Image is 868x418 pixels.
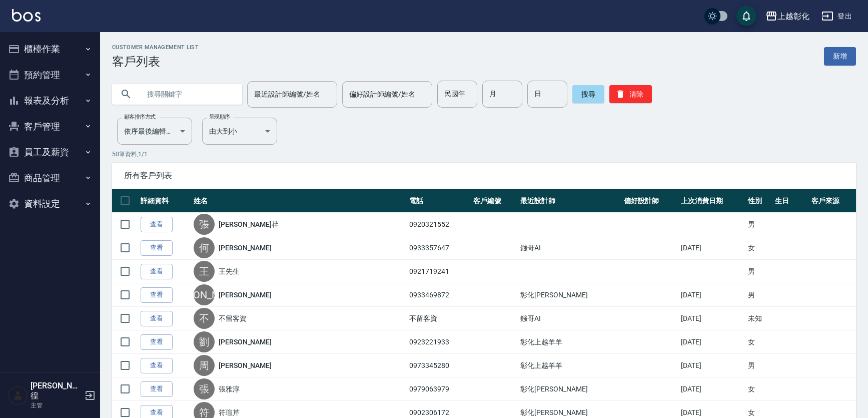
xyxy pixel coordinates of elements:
[141,240,173,256] a: 查看
[219,407,240,417] a: 符瑄芹
[745,213,772,236] td: 男
[4,165,96,191] button: 商品管理
[194,261,215,282] div: 王
[407,189,471,213] th: 電話
[112,55,199,69] h3: 客戶列表
[678,377,745,401] td: [DATE]
[678,236,745,260] td: [DATE]
[112,150,856,159] p: 50 筆資料, 1 / 1
[124,171,844,181] span: 所有客戶列表
[407,354,471,377] td: 0973345280
[219,290,272,300] a: [PERSON_NAME]
[407,213,471,236] td: 0920321552
[31,381,82,401] h5: [PERSON_NAME]徨
[209,113,230,121] label: 呈現順序
[4,62,96,88] button: 預約管理
[518,377,621,401] td: 彰化[PERSON_NAME]
[609,85,652,103] button: 清除
[219,384,240,394] a: 張雅淳
[407,260,471,283] td: 0921719241
[194,237,215,258] div: 何
[8,385,28,405] img: Person
[518,330,621,354] td: 彰化上越羊羊
[518,189,621,213] th: 最近設計師
[141,264,173,279] a: 查看
[745,354,772,377] td: 男
[191,189,407,213] th: 姓名
[141,311,173,326] a: 查看
[219,243,272,253] a: [PERSON_NAME]
[138,189,191,213] th: 詳細資料
[407,236,471,260] td: 0933357647
[745,283,772,307] td: 男
[745,260,772,283] td: 男
[761,6,813,27] button: 上越彰化
[141,217,173,232] a: 查看
[4,139,96,165] button: 員工及薪資
[194,308,215,329] div: 不
[194,284,215,305] div: [PERSON_NAME]
[407,377,471,401] td: 0979063979
[407,330,471,354] td: 0923221933
[4,114,96,140] button: 客戶管理
[745,189,772,213] th: 性別
[141,381,173,397] a: 查看
[745,307,772,330] td: 未知
[745,377,772,401] td: 女
[518,236,621,260] td: 鏹哥AI
[678,307,745,330] td: [DATE]
[117,118,192,145] div: 依序最後編輯時間
[809,189,856,213] th: 客戶來源
[219,337,272,347] a: [PERSON_NAME]
[518,307,621,330] td: 鏹哥AI
[31,401,82,410] p: 主管
[141,358,173,373] a: 查看
[678,189,745,213] th: 上次消費日期
[194,214,215,235] div: 張
[518,354,621,377] td: 彰化上越羊羊
[194,378,215,399] div: 張
[777,10,809,23] div: 上越彰化
[112,44,199,51] h2: Customer Management List
[407,283,471,307] td: 0933469872
[124,113,156,121] label: 顧客排序方式
[572,85,604,103] button: 搜尋
[4,36,96,62] button: 櫃檯作業
[219,266,240,276] a: 王先生
[141,287,173,303] a: 查看
[407,307,471,330] td: 不留客資
[772,189,809,213] th: 生日
[736,6,756,26] button: save
[621,189,678,213] th: 偏好設計師
[202,118,277,145] div: 由大到小
[678,283,745,307] td: [DATE]
[194,331,215,352] div: 劉
[471,189,518,213] th: 客戶編號
[4,88,96,114] button: 報表及分析
[824,47,856,66] a: 新增
[141,334,173,350] a: 查看
[140,81,234,108] input: 搜尋關鍵字
[219,219,279,229] a: [PERSON_NAME]荏
[219,360,272,370] a: [PERSON_NAME]
[219,313,247,323] a: 不留客資
[194,355,215,376] div: 周
[678,330,745,354] td: [DATE]
[4,191,96,217] button: 資料設定
[678,354,745,377] td: [DATE]
[745,330,772,354] td: 女
[817,7,856,26] button: 登出
[518,283,621,307] td: 彰化[PERSON_NAME]
[745,236,772,260] td: 女
[12,9,41,22] img: Logo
